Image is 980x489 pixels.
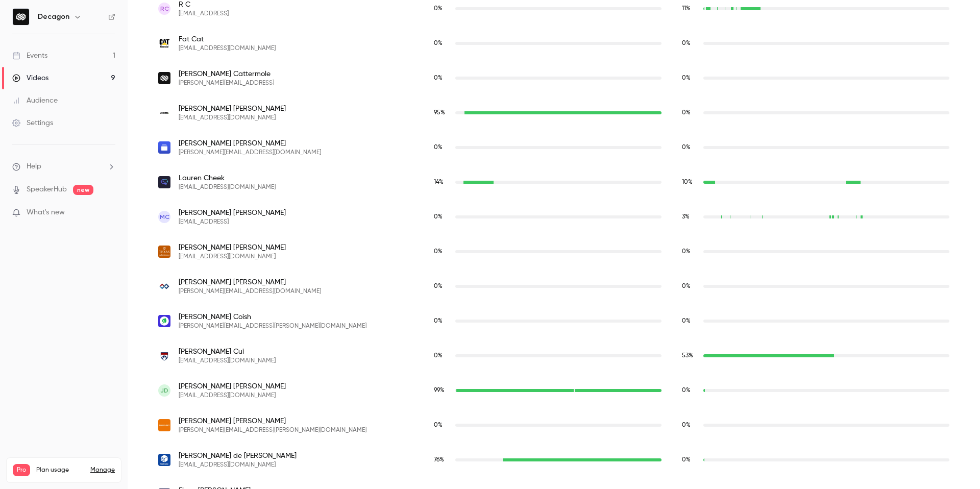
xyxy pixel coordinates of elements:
[682,4,698,13] span: Replay watch time
[38,12,69,22] h6: Decagon
[158,315,170,327] img: flashfood.com
[148,373,960,408] div: jamesdavies@tresilence.com
[434,108,450,117] span: Live watch time
[434,179,444,185] span: 14 %
[179,426,366,434] span: [PERSON_NAME][EMAIL_ADDRESS][PERSON_NAME][DOMAIN_NAME]
[682,457,691,463] span: 0 %
[179,34,276,44] span: Fat Cat
[434,387,445,394] span: 99 %
[179,114,286,122] span: [EMAIL_ADDRESS][DOMAIN_NAME]
[434,144,443,151] span: 0 %
[434,422,443,428] span: 0 %
[179,287,321,296] span: [PERSON_NAME][EMAIL_ADDRESS][DOMAIN_NAME]
[434,74,450,83] span: Live watch time
[434,4,450,13] span: Live watch time
[682,143,698,152] span: Replay watch time
[36,466,84,474] span: Plan usage
[12,118,53,128] div: Settings
[12,95,58,106] div: Audience
[434,40,443,46] span: 0 %
[90,466,115,474] a: Manage
[682,39,698,48] span: Replay watch time
[158,176,170,188] img: poly-ai.com
[148,234,960,269] div: pranavchunduru@utexas.edu
[682,318,691,324] span: 0 %
[158,37,170,50] img: cat.com
[434,110,445,116] span: 95 %
[13,9,29,25] img: Decagon
[27,184,67,195] a: SpeakerHub
[682,283,691,289] span: 0 %
[682,455,698,464] span: Replay watch time
[148,338,960,373] div: ritacui@upenn.edu
[12,161,115,172] li: help-dropdown-opener
[179,357,276,365] span: [EMAIL_ADDRESS][DOMAIN_NAME]
[434,178,450,187] span: Live watch time
[148,165,960,200] div: lauren@poly-ai.com
[434,282,450,291] span: Live watch time
[682,178,698,187] span: Replay watch time
[148,26,960,61] div: fat@cat.com
[434,457,444,463] span: 76 %
[179,312,366,322] span: [PERSON_NAME] Coish
[27,207,65,218] span: What's new
[434,249,443,255] span: 0 %
[148,61,960,95] div: emily@decagon.ai
[12,73,48,83] div: Videos
[682,249,691,255] span: 0 %
[158,454,170,466] img: cacubeconsulting.com
[682,214,690,220] span: 3 %
[73,185,93,195] span: new
[179,183,276,191] span: [EMAIL_ADDRESS][DOMAIN_NAME]
[12,51,47,61] div: Events
[179,253,286,261] span: [EMAIL_ADDRESS][DOMAIN_NAME]
[179,392,286,400] span: [EMAIL_ADDRESS][DOMAIN_NAME]
[160,212,169,222] span: MC
[434,318,443,324] span: 0 %
[160,4,169,13] span: RC
[179,322,366,330] span: [PERSON_NAME][EMAIL_ADDRESS][PERSON_NAME][DOMAIN_NAME]
[434,353,443,359] span: 0 %
[158,350,170,362] img: upenn.edu
[103,208,115,217] iframe: Noticeable Trigger
[27,161,41,172] span: Help
[682,353,693,359] span: 53 %
[148,443,960,477] div: nk3@cacubeconsulting.com
[158,419,170,431] img: shorelight.com
[179,461,297,469] span: [EMAIL_ADDRESS][DOMAIN_NAME]
[434,143,450,152] span: Live watch time
[682,110,691,116] span: 0 %
[434,214,443,220] span: 0 %
[179,242,286,253] span: [PERSON_NAME] [PERSON_NAME]
[682,144,691,151] span: 0 %
[179,381,286,392] span: [PERSON_NAME] [PERSON_NAME]
[179,218,286,226] span: [EMAIL_ADDRESS]
[179,208,286,218] span: [PERSON_NAME] [PERSON_NAME]
[158,246,170,258] img: utexas.edu
[179,416,366,426] span: [PERSON_NAME] [PERSON_NAME]
[682,386,698,395] span: Replay watch time
[148,130,960,165] div: michael@craftroom.io
[682,421,698,430] span: Replay watch time
[148,304,960,338] div: holly.coish@flashfood.com
[13,464,30,476] span: Pro
[434,75,443,81] span: 0 %
[179,138,321,149] span: [PERSON_NAME] [PERSON_NAME]
[148,95,960,130] div: jacawley@deloitte.com
[434,247,450,256] span: Live watch time
[434,386,450,395] span: Live watch time
[434,421,450,430] span: Live watch time
[158,72,170,84] img: decagon.ai
[682,422,691,428] span: 0 %
[179,44,276,53] span: [EMAIL_ADDRESS][DOMAIN_NAME]
[179,451,297,461] span: [PERSON_NAME] de [PERSON_NAME]
[434,39,450,48] span: Live watch time
[682,351,698,360] span: Replay watch time
[158,280,170,292] img: vantagepoint.io
[148,200,960,234] div: matt@ceviche.ai
[434,316,450,326] span: Live watch time
[434,283,443,289] span: 0 %
[148,408,960,443] div: laura.deblock@shorelight.com
[179,79,274,87] span: [PERSON_NAME][EMAIL_ADDRESS]
[158,110,170,115] img: deloitte.com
